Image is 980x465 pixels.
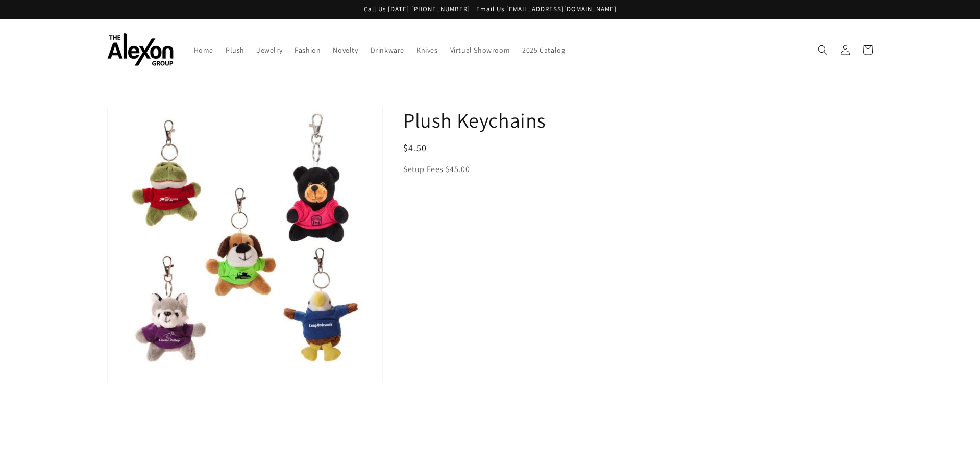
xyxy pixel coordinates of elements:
[226,45,244,55] span: Plush
[295,45,321,55] span: Fashion
[516,39,571,61] a: 2025 Catalog
[403,107,873,133] h1: Plush Keychains
[107,33,174,66] img: The Alexon Group
[450,45,510,55] span: Virtual Showroom
[288,39,327,61] a: Fashion
[403,142,427,154] span: $4.50
[251,39,288,61] a: Jewelry
[327,39,364,61] a: Novelty
[812,39,834,61] summary: Search
[416,45,438,55] span: Knives
[444,39,517,61] a: Virtual Showroom
[333,45,358,55] span: Novelty
[410,39,444,61] a: Knives
[364,39,410,61] a: Drinkware
[219,39,251,61] a: Plush
[194,45,213,55] span: Home
[403,164,470,175] span: Setup Fees $45.00
[522,45,565,55] span: 2025 Catalog
[371,45,404,55] span: Drinkware
[188,39,219,61] a: Home
[257,45,282,55] span: Jewelry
